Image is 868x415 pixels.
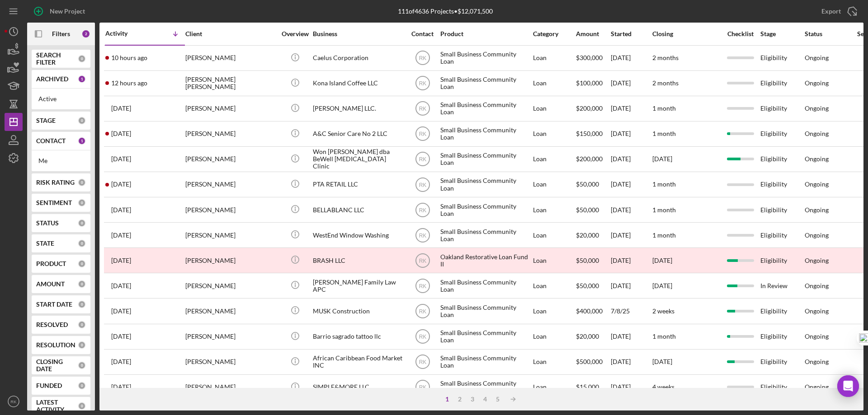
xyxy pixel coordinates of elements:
div: Eligibility [760,97,804,121]
div: Ongoing [805,358,829,365]
div: Small Business Community Loan [440,46,531,70]
text: RK [10,399,17,404]
div: 0 [78,341,86,349]
div: 3 [466,396,479,403]
div: [PERSON_NAME] [185,46,276,70]
div: Eligibility [760,325,804,349]
div: Activity [105,30,145,37]
div: Eligibility [760,299,804,323]
div: [PERSON_NAME] [185,147,276,171]
b: LATEST ACTIVITY [36,399,78,413]
time: 1 month [652,206,676,214]
text: RK [419,106,426,112]
div: MUSK Construction [313,299,403,323]
div: 7/8/25 [611,299,651,323]
time: 4 weeks [652,383,675,391]
div: [PERSON_NAME] [185,375,276,399]
time: 1 month [652,130,676,137]
text: RK [419,283,426,289]
div: $500,000 [576,350,610,374]
div: $20,000 [576,223,610,247]
div: [DATE] [611,274,651,298]
div: 111 of 4636 Projects • $12,071,500 [398,8,493,15]
div: [PERSON_NAME] [185,173,276,196]
div: Stage [760,30,804,37]
b: FUNDED [36,382,62,389]
time: [DATE] [652,282,672,289]
time: 2025-07-29 18:28 [111,333,131,340]
text: RK [419,334,426,340]
div: [PERSON_NAME] [185,274,276,298]
div: $150,000 [576,122,610,146]
div: [PERSON_NAME] [185,350,276,374]
div: $50,000 [576,248,610,272]
text: RK [419,232,426,238]
div: 0 [78,117,86,125]
text: RK [419,359,426,365]
div: [DATE] [611,97,651,121]
div: 0 [78,219,86,227]
time: [DATE] [652,358,672,365]
div: Loan [533,122,575,146]
div: [PERSON_NAME] [185,299,276,323]
div: [DATE] [611,122,651,146]
text: RK [419,131,426,137]
div: Small Business Community Loan [440,274,531,298]
div: 0 [78,239,86,247]
div: Loan [533,173,575,196]
div: Loan [533,147,575,171]
div: Ongoing [805,79,829,87]
div: [PERSON_NAME] LLC. [313,97,403,121]
div: 1 [78,137,86,145]
div: Client [185,30,276,37]
time: 1 month [652,231,676,239]
text: RK [419,257,426,264]
b: RESOLVED [36,321,68,328]
div: Closing [652,30,720,37]
div: Active [38,95,84,103]
div: Eligibility [760,248,804,272]
time: 2025-08-10 00:20 [111,130,131,137]
div: $200,000 [576,147,610,171]
div: 0 [78,300,86,308]
b: CLOSING DATE [36,358,78,373]
div: $50,000 [576,173,610,196]
div: [PERSON_NAME] Family Law APC [313,274,403,298]
button: RK [5,392,23,410]
div: Eligibility [760,350,804,374]
text: RK [419,182,426,188]
div: Export [821,2,841,20]
text: RK [419,207,426,213]
div: 2 [81,29,90,38]
div: Amount [576,30,610,37]
div: $15,000 [576,375,610,399]
div: Ongoing [805,257,829,264]
time: 2025-08-07 16:05 [111,257,131,264]
div: Won [PERSON_NAME] dba BeWell [MEDICAL_DATA] Clinic [313,147,403,171]
b: START DATE [36,301,72,308]
div: $400,000 [576,299,610,323]
time: 2025-07-23 19:28 [111,383,131,391]
text: RK [419,384,426,391]
div: Eligibility [760,223,804,247]
div: Loan [533,299,575,323]
div: SIMPLE&MORE LLC [313,375,403,399]
div: 0 [78,361,86,369]
div: Ongoing [805,333,829,340]
time: 2 weeks [652,307,675,315]
div: 0 [78,280,86,288]
time: 2025-07-31 19:59 [111,308,131,315]
time: 2025-08-07 17:12 [111,232,131,239]
div: Small Business Community Loan [440,223,531,247]
div: 1 [78,75,86,83]
div: WestEnd Window Washing [313,223,403,247]
time: 1 month [652,332,676,340]
div: Business [313,30,403,37]
div: [PERSON_NAME] [185,122,276,146]
div: Eligibility [760,173,804,196]
div: $300,000 [576,46,610,70]
time: 2025-08-04 20:26 [111,282,131,289]
div: Status [805,30,848,37]
b: CONTACT [36,137,66,145]
div: Category [533,30,575,37]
